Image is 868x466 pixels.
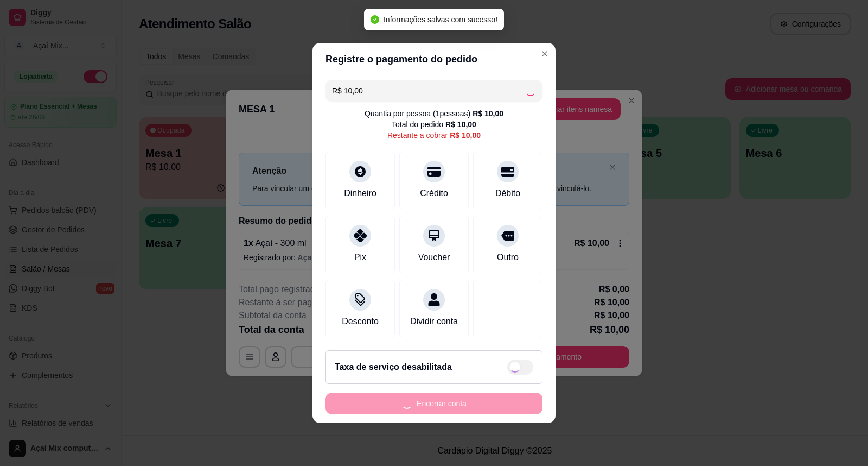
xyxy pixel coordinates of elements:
button: Close [536,45,553,62]
input: Ex.: hambúrguer de cordeiro [332,80,525,102]
div: Loading [525,85,536,96]
div: Desconto [342,315,379,328]
div: Débito [495,187,520,200]
div: Crédito [420,187,448,200]
div: Total do pedido [392,119,476,130]
div: R$ 10,00 [473,108,503,119]
div: R$ 10,00 [450,130,481,141]
div: R$ 10,00 [445,119,476,130]
span: Informações salvas com sucesso! [384,15,497,24]
div: Voucher [418,251,450,264]
h2: Taxa de serviço desabilitada [335,361,452,374]
div: Quantia por pessoa ( 1 pessoas) [365,108,503,119]
header: Registre o pagamento do pedido [312,43,556,75]
div: Dinheiro [344,187,376,200]
div: Dividir conta [410,315,458,328]
div: Pix [354,251,366,264]
span: check-circle [371,15,379,24]
div: Outro [497,251,519,264]
div: Restante a cobrar [387,130,481,141]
